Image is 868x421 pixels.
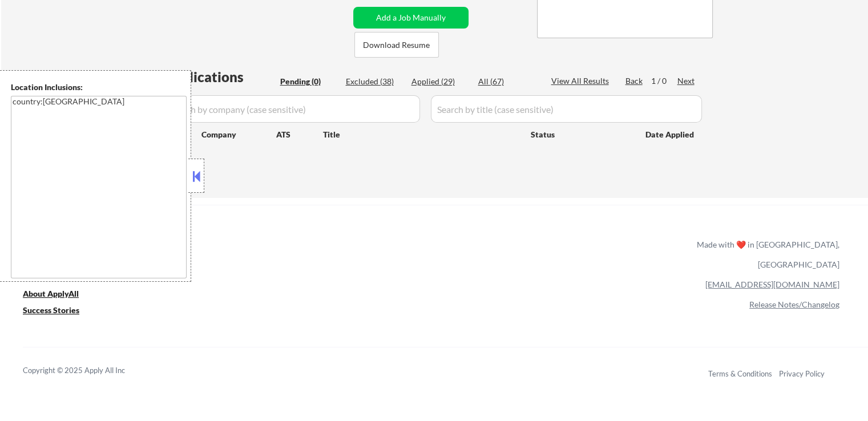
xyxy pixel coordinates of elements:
[692,234,839,274] div: Made with ❤️ in [GEOGRAPHIC_DATA], [GEOGRAPHIC_DATA]
[346,76,403,87] div: Excluded (38)
[11,82,187,93] div: Location Inclusions:
[551,75,612,87] div: View All Results
[779,369,825,378] a: Privacy Policy
[280,76,337,87] div: Pending (0)
[645,129,696,140] div: Date Applied
[625,75,644,87] div: Back
[478,76,535,87] div: All (67)
[163,95,420,123] input: Search by company (case sensitive)
[201,129,276,140] div: Company
[705,280,839,289] a: [EMAIL_ADDRESS][DOMAIN_NAME]
[23,289,79,298] u: About ApplyAll
[23,304,95,318] a: Success Stories
[531,124,629,144] div: Status
[411,76,469,87] div: Applied (29)
[23,365,154,377] div: Copyright © 2025 Apply All Inc
[708,369,772,378] a: Terms & Conditions
[354,32,439,58] button: Download Resume
[163,70,276,84] div: Applications
[651,75,677,87] div: 1 / 0
[323,129,520,140] div: Title
[353,7,469,29] button: Add a Job Manually
[749,299,839,309] a: Release Notes/Changelog
[431,95,702,123] input: Search by title (case sensitive)
[23,250,458,262] a: Refer & earn free applications 👯‍♀️
[677,75,696,87] div: Next
[276,129,323,140] div: ATS
[23,288,95,302] a: About ApplyAll
[23,305,79,315] u: Success Stories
